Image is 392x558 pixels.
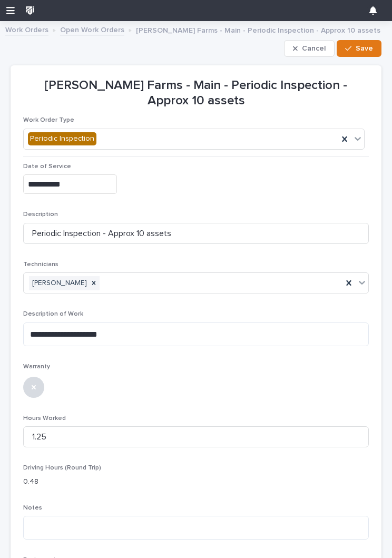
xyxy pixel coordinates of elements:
span: Driving Hours (Round Trip) [23,465,101,471]
p: [PERSON_NAME] Farms - Main - Periodic Inspection - Approx 10 assets [23,78,369,109]
span: Description [23,211,58,218]
span: Cancel [302,44,326,53]
button: Save [337,40,381,57]
button: Cancel [284,40,335,57]
img: wkUhmAIORKewsuZNaXNB [23,4,37,17]
span: Technicians [23,261,58,268]
span: Warranty [23,364,50,370]
span: Date of Service [23,163,71,170]
p: [PERSON_NAME] Farms - Main - Periodic Inspection - Approx 10 assets [136,24,380,35]
p: 0.48 [23,476,369,487]
span: Notes [23,505,42,511]
span: Work Order Type [23,117,74,123]
a: Work Orders [5,23,48,35]
span: Hours Worked [23,415,66,422]
span: Description of Work [23,311,83,317]
a: Open Work Orders [60,23,124,35]
div: [PERSON_NAME] [29,276,88,290]
span: Save [356,44,373,53]
div: Periodic Inspection [28,132,96,145]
